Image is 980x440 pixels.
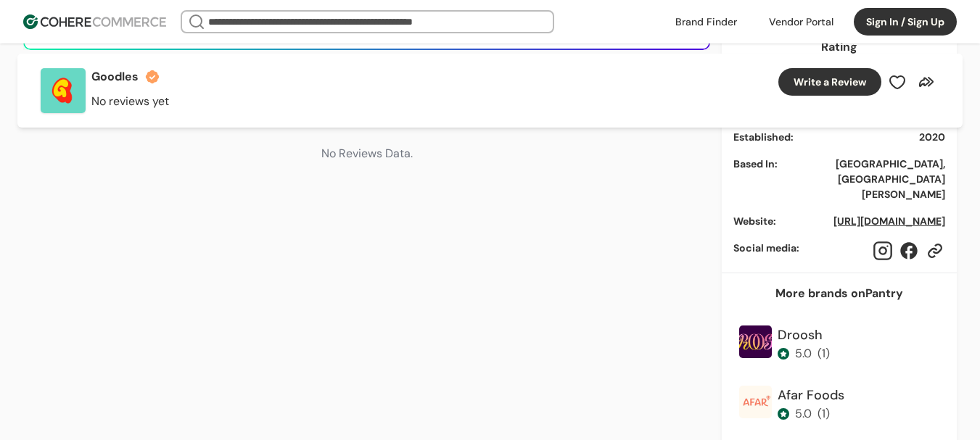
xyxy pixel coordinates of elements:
[778,68,881,96] button: Write a Review
[818,345,830,362] div: ( 1 )
[778,325,830,345] div: Droosh
[739,325,772,358] img: Brand Photo
[41,68,86,113] img: Brand Photo
[854,8,957,36] button: Sign In / Sign Up
[919,130,945,145] div: 2020
[733,130,907,145] div: Established :
[775,285,903,302] div: More brands on Pantry
[795,405,812,423] div: 5.0
[23,122,710,186] div: No Reviews Data.
[818,405,830,423] div: ( 1 )
[833,215,945,228] a: [URL][DOMAIN_NAME]
[733,157,778,172] div: Based In :
[821,38,857,56] div: Rating
[789,157,945,202] div: [GEOGRAPHIC_DATA], [GEOGRAPHIC_DATA][PERSON_NAME]
[739,386,772,418] img: Brand Photo
[733,380,945,434] a: Brand PhotoAfar Foods5.0(1)
[795,345,812,362] div: 5.0
[778,386,844,405] div: Afar Foods
[91,93,169,110] div: No reviews yet
[733,241,861,256] div: Social media :
[733,320,945,374] a: Brand PhotoDroosh5.0(1)
[23,14,166,29] img: Cohere Logo
[733,214,822,229] div: Website :
[91,68,139,86] h2: Goodles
